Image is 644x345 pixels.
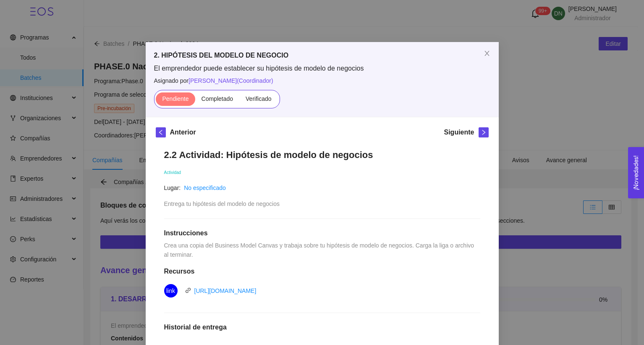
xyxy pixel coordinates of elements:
span: Verificado [246,95,271,102]
span: [PERSON_NAME] ( Coordinador ) [188,77,273,84]
span: Asignado por [154,76,490,85]
article: Lugar: [164,183,181,192]
h1: Historial de entrega [164,323,480,332]
span: El emprendedor puede establecer su hipótesis de modelo de negocios [154,64,490,73]
h5: Anterior [170,127,196,137]
span: right [479,129,488,135]
span: Completado [202,95,233,102]
span: Crea una copia del Business Model Canvas y trabaja sobre tu hipótesis de modelo de negocios. Carg... [164,242,476,258]
span: left [156,129,165,135]
span: Entrega tu hipótesis del modelo de negocios [164,200,280,207]
button: Close [475,42,499,66]
h1: Recursos [164,267,480,276]
h1: Instrucciones [164,229,480,237]
h1: 2.2 Actividad: Hipótesis de modelo de negocios [164,149,480,161]
span: link [166,284,175,298]
button: left [156,127,166,137]
button: Open Feedback Widget [628,147,644,198]
a: [URL][DOMAIN_NAME] [194,287,257,294]
h5: 2. HIPÓTESIS DEL MODELO DE NEGOCIO [154,50,490,61]
h5: Siguiente [444,127,474,137]
span: link [185,287,191,293]
span: close [484,50,490,57]
span: Pendiente [162,95,188,102]
a: No especificado [184,184,226,191]
button: right [479,127,489,137]
span: Actividad [164,170,181,175]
